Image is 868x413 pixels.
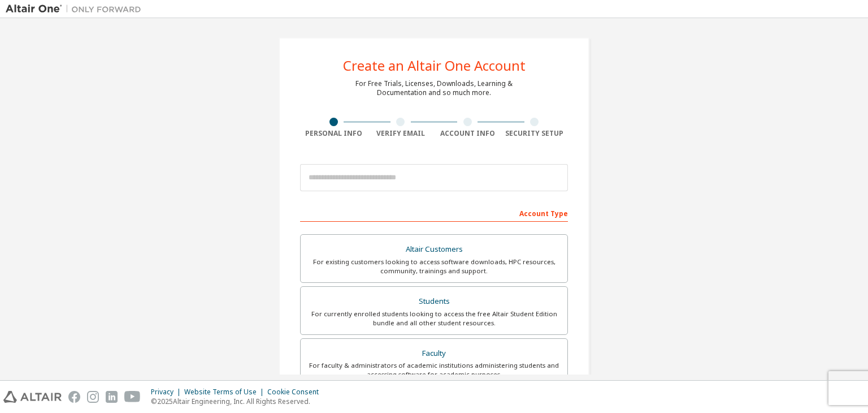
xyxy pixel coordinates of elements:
[68,391,80,403] img: facebook.svg
[124,391,141,403] img: youtube.svg
[307,242,561,257] div: Altair Customers
[184,388,267,397] div: Website Terms of Use
[6,3,147,15] img: Altair One
[355,79,513,97] div: For Free Trials, Licenses, Downloads, Learning & Documentation and so much more.
[307,346,561,362] div: Faculty
[307,257,561,276] div: For existing customers looking to access software downloads, HPC resources, community, trainings ...
[434,129,501,138] div: Account Info
[267,388,325,397] div: Cookie Consent
[3,391,62,403] img: altair_logo.svg
[367,129,435,138] div: Verify Email
[307,294,561,309] div: Students
[300,129,367,138] div: Personal Info
[307,361,561,379] div: For faculty & administrators of academic institutions administering students and accessing softwa...
[87,391,99,403] img: instagram.svg
[151,397,325,406] p: © 2025 Altair Engineering, Inc. All Rights Reserved.
[343,59,526,72] div: Create an Altair One Account
[151,388,184,397] div: Privacy
[106,391,118,403] img: linkedin.svg
[501,129,568,138] div: Security Setup
[300,204,568,222] div: Account Type
[307,309,561,328] div: For currently enrolled students looking to access the free Altair Student Edition bundle and all ...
